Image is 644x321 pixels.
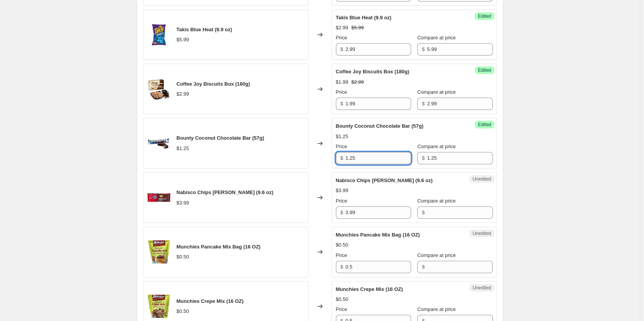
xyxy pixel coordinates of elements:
[422,46,425,52] span: $
[422,264,425,270] span: $
[422,209,425,215] span: $
[336,286,403,292] span: Munchies Crepe Mix (16 OZ)
[417,35,456,41] span: Compare at price
[336,198,347,204] span: Price
[422,155,425,161] span: $
[351,78,364,86] strike: $2.99
[478,13,491,19] span: Edited
[177,36,189,44] div: $5.99
[341,264,343,270] span: $
[472,285,491,291] span: Unedited
[177,90,189,98] div: $2.99
[341,155,343,161] span: $
[417,252,456,258] span: Compare at price
[336,232,420,238] span: Munchies Pancake Mix Bag (16 OZ)
[422,101,425,106] span: $
[478,67,491,73] span: Edited
[147,186,170,209] img: CHIPS-AHOY-Chewy-Hershey-s-Fudge-Filled-Soft-Cookies-9-6-oz_7add0635-748d-4d42-bc65-9dcba4190e2d....
[336,177,433,183] span: Nabisco Chips [PERSON_NAME] (9.6 oz)
[336,24,349,32] div: $2.99
[177,307,189,315] div: $0.50
[147,78,170,101] img: shopping_5_80x.webp
[472,230,491,237] span: Unedited
[336,241,349,249] div: $0.50
[336,123,424,129] span: Bounty Coconut Chocolate Bar (57g)
[351,24,364,32] strike: $5.99
[177,298,244,304] span: Munchies Crepe Mix (16 OZ)
[177,81,250,87] span: Coffee Joy Biscuits Box (180g)
[177,135,265,141] span: Bounty Coconut Chocolate Bar (57g)
[472,176,491,182] span: Unedited
[336,144,347,149] span: Price
[336,296,349,303] div: $0.50
[336,133,349,140] div: $1.25
[341,46,343,52] span: $
[177,27,232,32] span: Takis Blue Heat (9.9 oz)
[417,198,456,204] span: Compare at price
[336,69,410,74] span: Coffee Joy Biscuits Box (180g)
[147,240,170,264] img: ede20819-65b_80x.png
[478,122,491,128] span: Edited
[336,187,349,194] div: $3.99
[336,252,347,258] span: Price
[177,145,189,152] div: $1.25
[177,189,273,195] span: Nabisco Chips [PERSON_NAME] (9.6 oz)
[336,89,347,95] span: Price
[336,35,347,41] span: Price
[341,209,343,215] span: $
[336,78,349,86] div: $1.99
[177,253,189,261] div: $0.50
[336,306,347,312] span: Price
[147,23,170,46] img: GUEST_00eaf533-21e9-4af2-93ec-1bfd432de217_80x.webp
[417,306,456,312] span: Compare at price
[341,101,343,106] span: $
[417,144,456,149] span: Compare at price
[147,132,170,155] img: s-l1200_191a3cf3-d6c8-417c-b95d-603473d61974_80x.jpg
[177,199,189,207] div: $3.99
[336,15,391,20] span: Takis Blue Heat (9.9 oz)
[147,295,170,318] img: fd83cce6-15b_80x.png
[417,89,456,95] span: Compare at price
[177,244,261,250] span: Munchies Pancake Mix Bag (16 OZ)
